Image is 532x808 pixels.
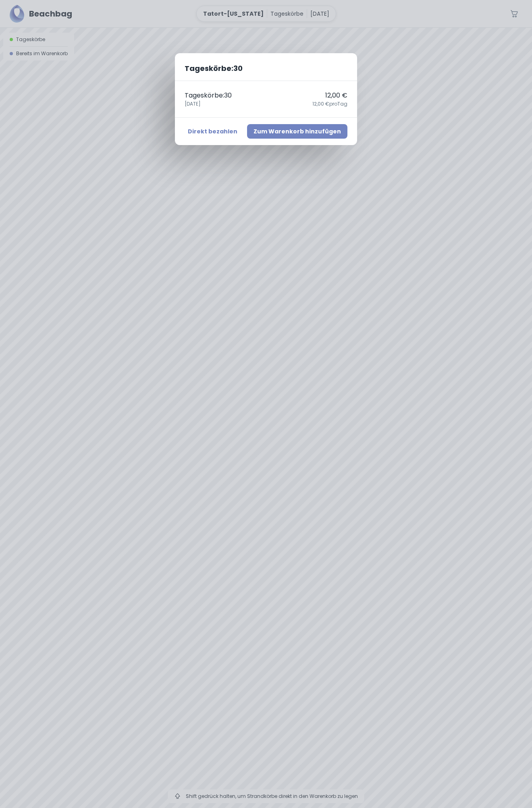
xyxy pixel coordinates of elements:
p: Tageskörbe : 30 [185,91,232,100]
span: [DATE] [185,100,201,108]
button: Direkt bezahlen [185,124,241,139]
p: 12,00 € [325,91,347,100]
h2: Tageskörbe : 30 [175,53,357,81]
button: Zum Warenkorb hinzufügen [247,124,347,139]
span: 12,00 € pro Tag [312,100,347,108]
